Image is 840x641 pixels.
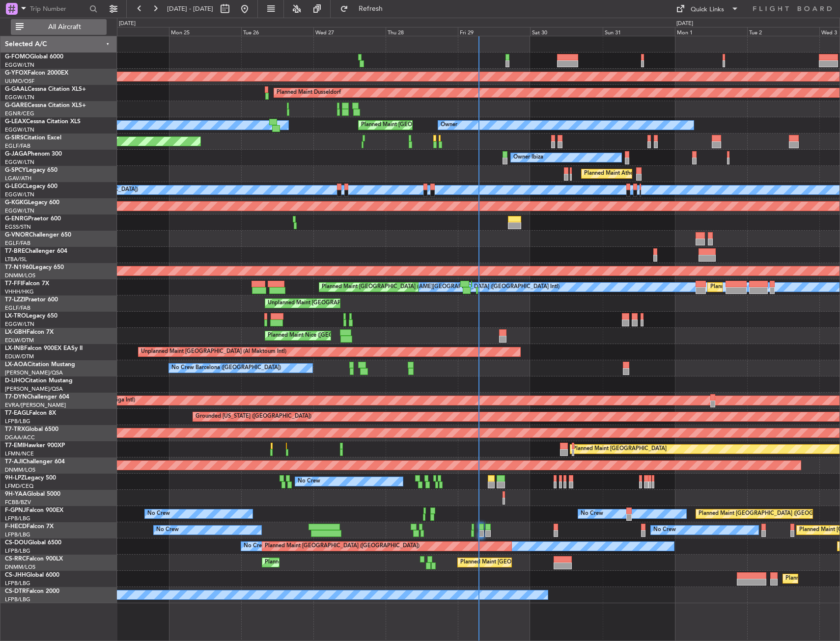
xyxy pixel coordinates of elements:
span: T7-LZZI [5,297,25,303]
a: T7-FFIFalcon 7X [5,281,49,287]
a: LX-TROLegacy 650 [5,313,57,319]
a: DNMM/LOS [5,272,35,279]
a: DGAA/ACC [5,434,35,441]
span: LX-AOA [5,362,28,368]
div: No Crew [581,507,603,521]
span: D-IJHO [5,378,25,384]
span: T7-BRE [5,248,25,254]
span: G-LEGC [5,184,26,189]
a: CS-DOUGlobal 6500 [5,540,61,546]
a: EGGW/LTN [5,207,34,214]
div: Planned Maint Athens ([PERSON_NAME] Intl) [584,166,697,181]
a: G-SIRSCitation Excel [5,135,61,141]
a: T7-EMIHawker 900XP [5,443,65,449]
span: G-SPCY [5,167,26,173]
span: G-VNOR [5,232,29,238]
a: FCBB/BZV [5,499,31,506]
a: 9H-YAAGlobal 5000 [5,491,60,497]
a: LX-GBHFalcon 7X [5,329,54,335]
a: EGGW/LTN [5,159,34,166]
div: Planned Maint [GEOGRAPHIC_DATA] ([GEOGRAPHIC_DATA]) [265,539,420,554]
span: CS-DOU [5,540,28,546]
a: G-LEAXCessna Citation XLS [5,119,81,125]
a: G-KGKGLegacy 600 [5,200,59,206]
span: G-ENRG [5,216,28,222]
span: T7-TRX [5,427,25,432]
span: CS-RRC [5,556,26,562]
a: EGGW/LTN [5,191,34,198]
span: LX-GBH [5,329,27,335]
a: LFPB/LBG [5,531,30,538]
div: Planned Maint [GEOGRAPHIC_DATA] ([GEOGRAPHIC_DATA]) [361,118,516,133]
div: No Crew Barcelona ([GEOGRAPHIC_DATA]) [171,361,281,375]
a: EDLW/DTM [5,337,34,344]
div: Sat 30 [530,27,602,36]
span: G-GARE [5,103,28,108]
span: G-FOMO [5,54,30,60]
a: UUMO/OSF [5,78,34,85]
a: CS-DTRFalcon 2000 [5,588,59,594]
div: No Crew [147,507,170,521]
a: DNMM/LOS [5,466,35,474]
a: DNMM/LOS [5,563,35,571]
a: G-FOMOGlobal 6000 [5,54,63,60]
span: T7-FFI [5,281,22,287]
span: G-GAAL [5,86,28,92]
span: T7-DYN [5,394,27,400]
a: G-GARECessna Citation XLS+ [5,103,86,108]
div: Planned Maint [GEOGRAPHIC_DATA] ([GEOGRAPHIC_DATA] Intl) [322,280,486,294]
a: T7-AJIChallenger 604 [5,459,65,465]
span: [DATE] - [DATE] [167,4,213,13]
div: Thu 28 [386,27,458,36]
a: LFPB/LBG [5,547,30,555]
a: CS-RRCFalcon 900LX [5,556,63,562]
div: Planned Maint [GEOGRAPHIC_DATA] ([GEOGRAPHIC_DATA]) [265,555,420,570]
a: LX-INBFalcon 900EX EASy II [5,346,83,351]
span: G-KGKG [5,200,28,206]
span: G-LEAX [5,119,26,125]
button: All Aircraft [11,19,107,35]
div: Grounded [US_STATE] ([GEOGRAPHIC_DATA]) [196,409,311,424]
div: [DATE] [676,20,693,28]
a: G-SPCYLegacy 650 [5,167,57,173]
div: Wed 27 [313,27,386,36]
a: EGLF/FAB [5,240,30,247]
span: 9H-LPZ [5,475,25,481]
a: EGGW/LTN [5,320,34,328]
a: EGLF/FAB [5,304,30,312]
a: EGSS/STN [5,223,31,231]
div: No Crew [156,523,179,537]
a: EDLW/DTM [5,353,34,360]
div: No Crew [298,474,320,489]
a: EGGW/LTN [5,61,34,69]
span: All Aircraft [26,24,104,30]
a: EVRA/[PERSON_NAME] [5,401,66,409]
a: T7-DYNChallenger 604 [5,394,69,400]
div: Planned Maint Dusseldorf [277,85,341,100]
span: T7-EMI [5,443,24,449]
span: CS-JHH [5,572,26,578]
a: T7-EAGLFalcon 8X [5,410,56,416]
a: LFPB/LBG [5,515,30,522]
div: Sun 24 [96,27,168,36]
a: [PERSON_NAME]/QSA [5,369,63,376]
span: G-JAGA [5,151,28,157]
a: EGGW/LTN [5,126,34,134]
div: Owner Ibiza [513,150,543,165]
span: 9H-YAA [5,491,27,497]
a: 9H-LPZLegacy 500 [5,475,56,481]
span: CS-DTR [5,588,26,594]
a: T7-TRXGlobal 6500 [5,427,58,432]
div: No Crew [244,539,266,554]
span: G-SIRS [5,135,24,141]
span: T7-AJI [5,459,23,465]
div: Planned Maint Nice ([GEOGRAPHIC_DATA]) [268,328,377,343]
a: D-IJHOCitation Mustang [5,378,73,384]
div: Tue 2 [747,27,819,36]
span: T7-N1960 [5,265,32,270]
span: LX-INB [5,346,24,351]
div: Unplanned Maint [GEOGRAPHIC_DATA] ([GEOGRAPHIC_DATA]) [268,296,429,311]
a: VHHH/HKG [5,288,34,295]
a: G-YFOXFalcon 2000EX [5,70,68,76]
div: Mon 1 [675,27,747,36]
